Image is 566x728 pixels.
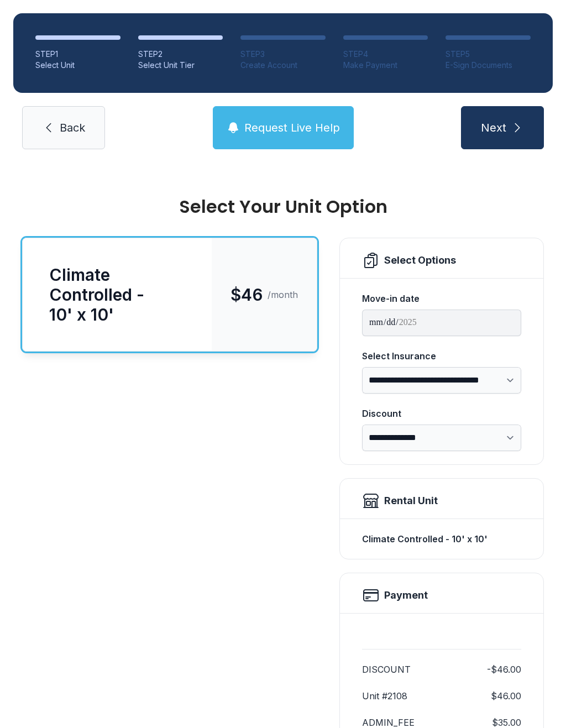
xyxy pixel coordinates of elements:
[49,265,185,324] div: Climate Controlled - 10' x 10'
[487,663,521,676] dd: -$46.00
[362,292,521,305] div: Move-in date
[240,60,326,71] div: Create Account
[384,253,456,268] div: Select Options
[362,367,521,394] select: Select Insurance
[481,120,506,135] span: Next
[60,120,85,135] span: Back
[230,285,263,305] span: $46
[362,310,521,336] input: Move-in date
[362,528,521,550] div: Climate Controlled - 10' x 10'
[240,49,326,60] div: STEP 3
[138,49,223,60] div: STEP 2
[343,49,428,60] div: STEP 4
[362,349,521,363] div: Select Insurance
[362,407,521,420] div: Discount
[244,120,340,135] span: Request Live Help
[138,60,223,71] div: Select Unit Tier
[362,425,521,451] select: Discount
[384,493,438,509] div: Rental Unit
[22,198,544,216] div: Select Your Unit Option
[491,689,521,703] dd: $46.00
[446,49,531,60] div: STEP 5
[343,60,428,71] div: Make Payment
[362,663,411,676] dt: DISCOUNT
[35,60,120,71] div: Select Unit
[268,288,298,301] span: /month
[446,60,531,71] div: E-Sign Documents
[35,49,120,60] div: STEP 1
[362,689,407,703] dt: Unit #2108
[384,588,428,603] h2: Payment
